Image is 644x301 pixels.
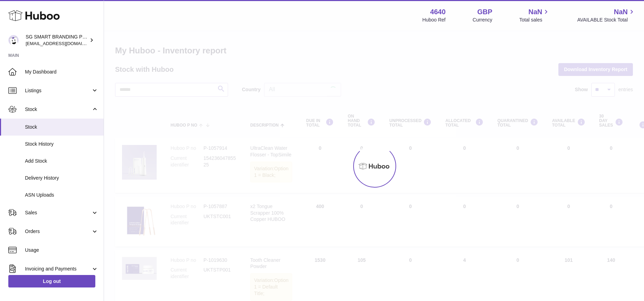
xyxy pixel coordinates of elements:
a: NaN Total sales [519,7,550,23]
div: SG SMART BRANDING PTE. LTD. [26,34,88,47]
span: Orders [25,228,91,235]
div: Currency [473,17,493,23]
span: Stock History [25,141,98,147]
span: Delivery History [25,175,98,181]
span: Stock [25,124,98,130]
span: ASN Uploads [25,192,98,198]
span: My Dashboard [25,69,98,75]
strong: 4640 [430,7,446,17]
span: Add Stock [25,158,98,164]
span: Sales [25,209,91,216]
span: Listings [25,87,91,94]
span: AVAILABLE Stock Total [577,17,636,23]
span: [EMAIL_ADDRESS][DOMAIN_NAME] [26,41,102,46]
div: Huboo Ref [423,17,446,23]
img: uktopsmileshipping@gmail.com [8,35,19,45]
span: Usage [25,247,98,253]
span: Invoicing and Payments [25,266,91,272]
strong: GBP [477,7,492,17]
span: NaN [614,7,628,17]
a: Log out [8,275,95,287]
a: NaN AVAILABLE Stock Total [577,7,636,23]
span: NaN [528,7,542,17]
span: Total sales [519,17,550,23]
span: Stock [25,106,91,113]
